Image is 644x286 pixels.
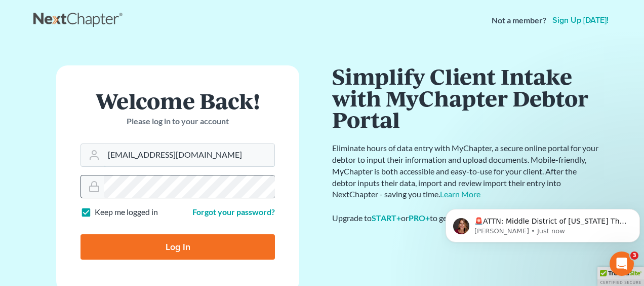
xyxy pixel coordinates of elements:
[441,188,644,259] iframe: Intercom notifications message
[550,16,611,24] a: Sign up [DATE]!
[192,207,275,217] a: Forgot your password?
[104,144,274,166] input: Email Address
[80,90,275,112] h1: Welcome Back!
[332,212,600,224] div: Upgrade to or to get MyChapter
[80,116,275,127] p: Please log in to your account
[492,15,546,26] strong: Not a member?
[440,189,480,199] a: Learn More
[597,267,644,286] div: TrustedSite Certified
[332,65,600,130] h1: Simplify Client Intake with MyChapter Debtor Portal
[610,252,634,276] iframe: Intercom live chat
[372,213,401,223] a: START+
[332,142,600,200] p: Eliminate hours of data entry with MyChapter, a secure online portal for your debtor to input the...
[95,206,158,218] label: Keep me logged in
[80,234,275,260] input: Log In
[630,252,638,260] span: 3
[409,213,430,223] a: PRO+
